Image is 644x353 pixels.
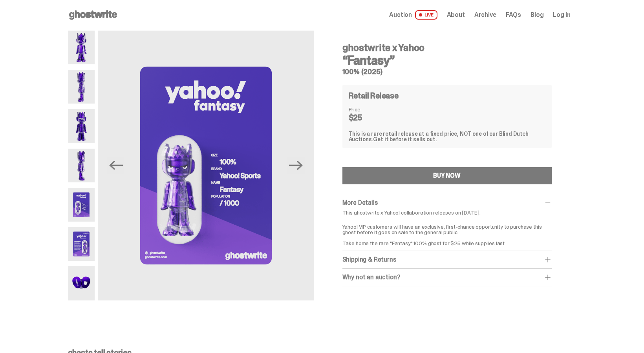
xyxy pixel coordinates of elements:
[98,31,314,300] img: Yahoo-HG---5.png
[553,12,570,18] a: Log in
[287,157,305,174] button: Next
[349,114,388,122] dd: $25
[342,198,378,207] span: More Details
[447,12,465,18] a: About
[107,157,124,174] button: Previous
[68,188,95,222] img: Yahoo-HG---5.png
[342,218,552,246] p: Yahoo! VIP customers will have an exclusive, first-chance opportunity to purchase this ghost befo...
[68,70,95,104] img: Yahoo-HG---2.png
[68,266,95,300] img: Yahoo-HG---7.png
[389,10,437,20] a: Auction LIVE
[415,10,437,20] span: LIVE
[349,131,545,142] div: This is a rare retail release at a fixed price, NOT one of our Blind Dutch Auctions.
[474,12,496,18] a: Archive
[68,149,95,182] img: Yahoo-HG---4.png
[342,54,552,67] h3: “Fantasy”
[531,12,543,18] a: Blog
[68,31,95,64] img: Yahoo-HG---1.png
[342,68,552,75] h5: 100% (2025)
[342,167,552,184] button: BUY NOW
[373,136,437,143] span: Get it before it sells out.
[68,227,95,261] img: Yahoo-HG---6.png
[342,210,552,215] p: This ghostwrite x Yahoo! collaboration releases on [DATE].
[342,256,552,264] div: Shipping & Returns
[342,273,552,281] div: Why not an auction?
[68,109,95,143] img: Yahoo-HG---3.png
[349,107,388,112] dt: Price
[389,12,412,18] span: Auction
[433,173,461,179] div: BUY NOW
[342,43,552,53] h4: ghostwrite x Yahoo
[506,12,521,18] a: FAQs
[349,92,399,100] h4: Retail Release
